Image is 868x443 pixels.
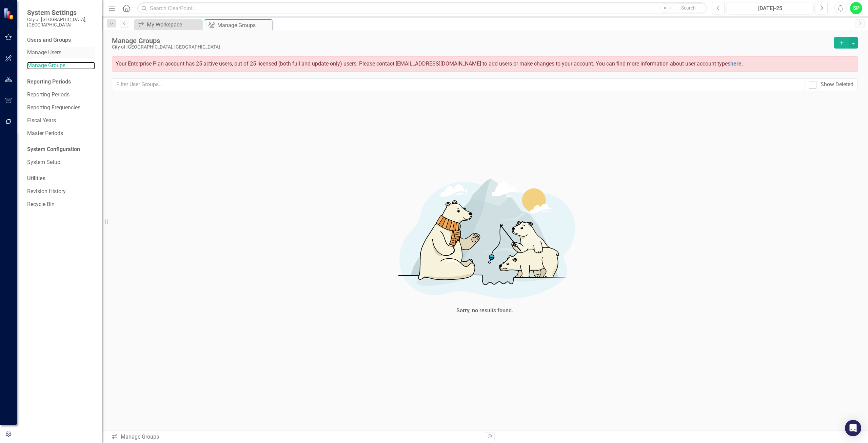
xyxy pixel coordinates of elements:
[147,20,200,29] div: My Workspace
[116,60,743,67] span: Your Enterprise Plan account has 25 active users, out of 25 licensed (both full and update-only) ...
[27,49,95,57] a: Manage Users
[456,307,513,315] div: Sorry, no results found.
[27,78,95,86] div: Reporting Periods
[821,81,853,89] div: Show Deleted
[27,117,95,125] a: Fiscal Years
[27,104,95,112] a: Reporting Frequencies
[27,188,95,196] a: Revision History
[136,20,200,29] a: My Workspace
[27,36,95,44] div: Users and Groups
[111,433,480,441] div: Manage Groups
[112,44,831,50] div: City of [GEOGRAPHIC_DATA], [GEOGRAPHIC_DATA]
[27,91,95,99] a: Reporting Periods
[112,37,831,44] div: Manage Groups
[3,8,15,20] img: ClearPoint Strategy
[681,5,696,11] span: Search
[217,21,271,30] div: Manage Groups
[27,175,95,183] div: Utilities
[850,2,862,14] button: SP
[27,62,95,70] a: Manage Groups
[27,201,95,208] a: Recycle Bin
[27,17,95,28] small: City of [GEOGRAPHIC_DATA], [GEOGRAPHIC_DATA]
[671,3,705,13] button: Search
[845,420,861,436] div: Open Intercom Messenger
[27,8,95,17] span: System Settings
[112,78,805,91] input: Filter User Groups...
[383,169,587,305] img: No results found
[27,146,95,153] div: System Configuration
[27,130,95,137] a: Master Periods
[730,60,742,67] a: here
[137,2,707,14] input: Search ClearPoint...
[27,159,95,166] a: System Setup
[729,4,811,13] div: [DATE]-25
[727,2,813,14] button: [DATE]-25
